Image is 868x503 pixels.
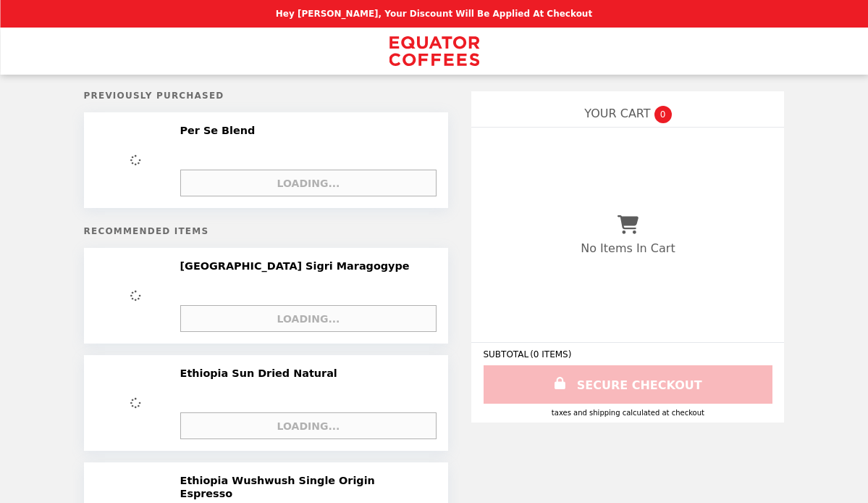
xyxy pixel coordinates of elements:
span: ( 0 ITEMS ) [530,349,571,359]
h2: Per Se Blend [180,124,261,137]
p: No Items In Cart [581,241,675,255]
h2: Ethiopia Sun Dried Natural [180,367,343,380]
h2: Ethiopia Wushwush Single Origin Espresso [180,474,430,501]
img: Brand Logo [389,36,479,66]
span: SUBTOTAL [483,349,530,359]
span: 0 [654,106,672,123]
p: Hey [PERSON_NAME], your discount will be applied at checkout [276,9,592,19]
h5: Recommended Items [84,226,449,236]
div: Taxes and Shipping calculated at checkout [483,409,772,417]
h5: Previously Purchased [84,91,449,101]
h2: [GEOGRAPHIC_DATA] Sigri Maragogype [180,259,416,273]
span: YOUR CART [584,107,650,120]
